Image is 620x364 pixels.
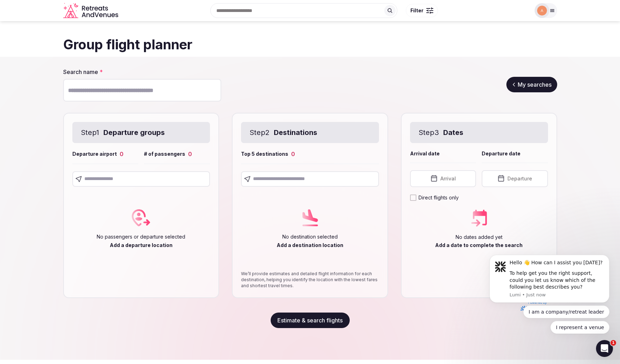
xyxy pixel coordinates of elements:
[482,170,548,187] button: Departure
[97,233,185,240] p: No passengers or departure selected
[419,194,459,201] label: Direct flights only
[72,122,210,143] div: Step 1
[282,233,338,240] p: No destination selected
[63,35,557,54] h1: Group flight planner
[110,242,173,249] p: Add a departure location
[72,150,117,158] span: Departure airport
[410,150,440,157] span: Arrival date
[537,6,547,16] img: askia
[144,150,185,158] span: # of passengers
[410,7,423,14] span: Filter
[241,122,379,143] div: Step 2
[440,175,456,182] span: Arrival
[507,175,532,182] span: Departure
[406,4,438,17] button: Filter
[241,150,288,158] span: Top 5 destinations
[271,313,350,328] button: Estimate & search flights
[435,242,523,249] p: Add a date to complete the search
[443,128,463,137] strong: Dates
[277,242,343,249] p: Add a destination location
[188,150,192,158] div: 0
[410,170,476,187] button: Arrival
[482,150,520,157] span: Departure date
[63,68,221,76] label: Search name
[63,3,120,19] svg: Retreats and Venues company logo
[456,234,502,241] p: No dates added yet
[63,3,120,19] a: Visit the homepage
[479,216,620,345] iframe: Intercom notifications message
[596,340,613,357] iframe: Intercom live chat
[506,77,557,92] a: My searches
[120,150,124,158] div: 0
[103,128,165,137] strong: Departure groups
[410,122,548,143] div: Step 3
[610,340,616,346] span: 1
[241,271,379,289] p: We’ll provide estimates and detailed flight information for each destination, helping you identif...
[274,128,317,137] strong: Destinations
[291,150,295,158] div: 0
